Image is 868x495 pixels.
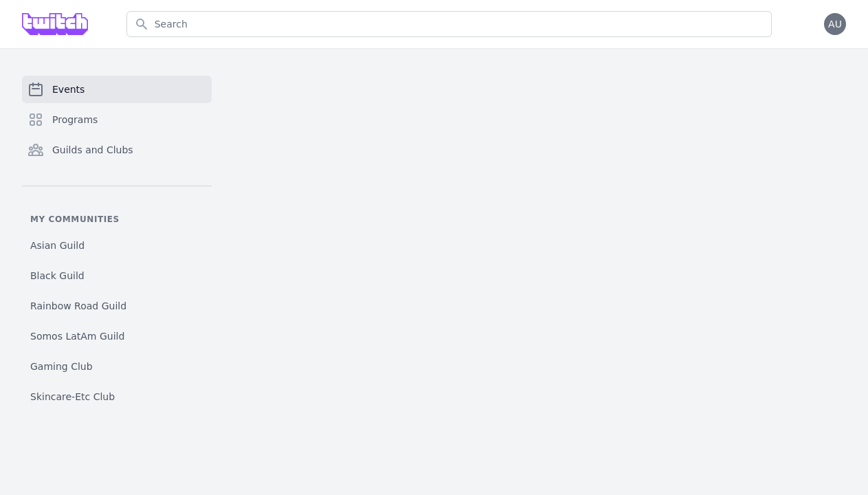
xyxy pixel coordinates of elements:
[22,136,212,164] a: Guilds and Clubs
[30,360,93,373] span: Gaming Club
[824,13,846,35] button: AU
[30,329,124,343] span: Somos LatAm Guild
[22,106,212,133] a: Programs
[22,76,212,419] nav: Sidebar
[22,76,212,103] a: Events
[22,214,212,225] p: My communities
[22,13,88,35] img: Grove
[52,82,85,96] span: Events
[30,390,115,404] span: Skincare-Etc Club
[22,354,212,379] a: Gaming Club
[22,233,212,258] a: Asian Guild
[22,384,212,409] a: Skincare-Etc Club
[22,415,212,439] a: Twitch A-Sync Gaming (TAG) Club
[30,269,85,283] span: Black Guild
[22,294,212,318] a: Rainbow Road Guild
[30,299,126,313] span: Rainbow Road Guild
[126,11,772,37] input: Search
[22,263,212,288] a: Black Guild
[828,19,842,29] span: AU
[52,143,133,157] span: Guilds and Clubs
[30,239,85,252] span: Asian Guild
[52,113,98,126] span: Programs
[22,324,212,349] a: Somos LatAm Guild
